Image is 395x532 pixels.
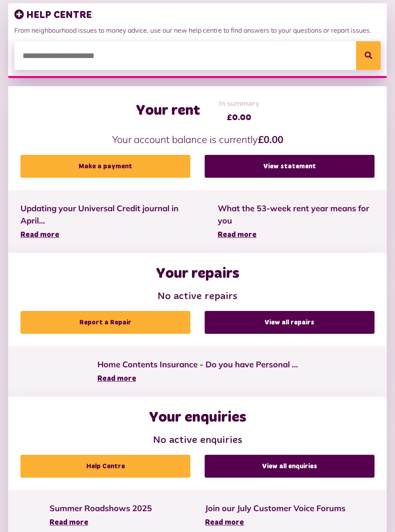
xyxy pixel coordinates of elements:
[14,25,381,35] p: From neighbourhood issues to money advice, use our new help centre to find answers to your questi...
[218,202,375,241] a: What the 53-week rent year means for you Read more
[149,409,246,427] h2: Your enquiries
[218,231,257,239] span: Read more
[97,358,298,384] a: Home Contents Insurance - Do you have Personal ... Read more
[258,133,283,145] strong: £0.00
[205,519,244,526] span: Read more
[97,358,298,371] span: Home Contents Insurance - Do you have Personal ...
[205,311,375,334] a: View all repairs
[20,455,190,478] a: Help Centre
[156,265,239,283] h2: Your repairs
[205,455,375,478] a: View all enquiries
[205,502,345,528] a: Join our July Customer Voice Forums Read more
[20,231,59,239] span: Read more
[20,202,193,227] span: Updating your Universal Credit journal in April...
[20,435,375,447] h3: No active enquiries
[218,202,375,227] span: What the 53-week rent year means for you
[50,519,88,526] span: Read more
[20,311,190,334] a: Report a Repair
[14,9,381,21] h3: HELP CENTRE
[219,98,260,110] span: In summary
[50,502,152,528] a: Summer Roadshows 2025 Read more
[205,155,375,178] a: View statement
[20,132,375,147] p: Your account balance is currently
[20,155,190,178] a: Make a payment
[97,375,136,382] span: Read more
[219,112,260,124] span: £0.00
[205,502,345,514] span: Join our July Customer Voice Forums
[20,291,375,303] h3: No active repairs
[136,102,200,120] h2: Your rent
[50,502,152,514] span: Summer Roadshows 2025
[20,202,193,241] a: Updating your Universal Credit journal in April... Read more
